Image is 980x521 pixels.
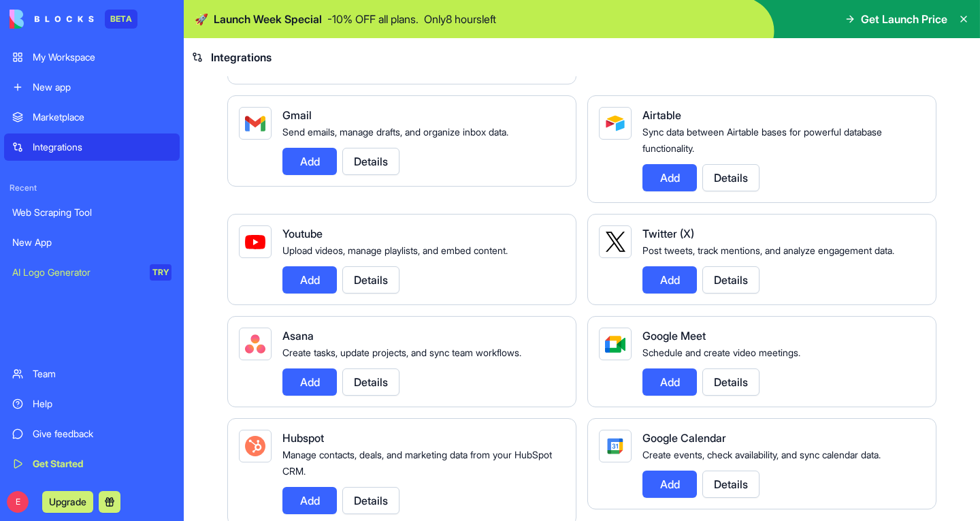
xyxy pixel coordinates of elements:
button: Add [642,164,697,191]
span: Post tweets, track mentions, and analyze engagement data. [642,244,894,256]
p: - 10 % OFF all plans. [327,11,419,27]
button: Help [182,425,272,479]
a: Team [4,360,180,388]
div: New App [12,236,171,249]
span: Schedule and create video meetings. [642,347,800,358]
span: Help [216,459,238,469]
p: Only 8 hours left [424,11,496,27]
div: Team [33,367,171,381]
button: Add [282,148,337,175]
a: Get Started [4,450,180,477]
span: Twitter (X) [642,227,694,240]
a: My Workspace [4,44,180,71]
button: Details [342,368,399,396]
div: We typically reply within 4 hours [28,187,227,201]
span: Asana [282,329,314,343]
span: Google Meet [642,329,706,343]
button: Add [282,368,337,396]
span: Recent [4,183,180,193]
div: New app [33,80,171,94]
a: Upgrade [42,494,93,508]
span: Youtube [282,227,323,240]
div: Tickets [20,251,252,276]
a: Web Scraping Tool [4,199,180,226]
button: Details [702,368,759,396]
span: E [7,491,29,513]
span: Messages [113,459,160,469]
button: Details [702,471,759,498]
span: Airtable [642,108,681,122]
button: Details [702,266,759,294]
div: FAQ [28,333,228,347]
a: BETA [10,10,137,29]
div: Profile image for Sharon [185,22,212,49]
button: Details [342,487,399,514]
span: Send emails, manage drafts, and organize inbox data. [282,126,508,138]
p: How can we help? [27,120,245,143]
a: AI Logo GeneratorTRY [4,259,180,286]
span: Upload videos, manage playlists, and embed content. [282,244,508,256]
span: Google Calendar [642,431,726,445]
div: Help [33,397,171,411]
span: Home [30,459,61,469]
button: Details [702,164,759,191]
button: Details [342,266,399,294]
div: Send us a messageWe typically reply within 4 hours [14,161,259,212]
div: Integrations [33,140,171,154]
div: FAQ [20,328,252,353]
a: Give feedback [4,420,180,447]
span: Hubspot [282,431,324,445]
span: Sync data between Airtable bases for powerful database functionality. [642,126,882,154]
span: Launch Week Special [214,11,322,27]
div: TRY [150,264,171,281]
button: Details [342,148,399,175]
img: logo [10,10,94,29]
span: Integrations [211,49,272,65]
img: Profile image for Michal [133,22,161,49]
div: Close [234,22,259,46]
button: Add [282,266,337,294]
span: Create events, check availability, and sync calendar data. [642,449,881,460]
button: Add [642,368,697,396]
div: Send us a message [28,172,227,187]
img: Profile image for Shelly [159,22,186,49]
span: Gmail [282,108,312,122]
a: Integrations [4,133,180,161]
div: Web Scraping Tool [12,206,171,219]
div: Marketplace [33,110,171,124]
span: Search for help [28,302,110,316]
p: Hi effective12 👋 [27,97,245,120]
a: Marketplace [4,104,180,131]
div: AI Logo Generator [12,266,140,279]
div: Get Started [33,457,171,471]
div: Give feedback [33,427,171,441]
button: Search for help [20,295,252,322]
button: Add [282,487,337,514]
div: Create a ticket [28,231,244,245]
button: Add [642,266,697,294]
span: 🚀 [195,11,208,27]
div: My Workspace [33,50,171,64]
a: New app [4,74,180,101]
img: logo [27,26,44,48]
button: Upgrade [42,491,93,513]
button: Add [642,471,697,498]
a: New App [4,229,180,256]
span: Create tasks, update projects, and sync team workflows. [282,347,521,358]
div: BETA [105,10,137,29]
a: Help [4,390,180,417]
span: Get Launch Price [861,11,947,27]
div: Tickets [28,256,228,270]
button: Messages [91,425,181,479]
span: Manage contacts, deals, and marketing data from your HubSpot CRM. [282,449,552,477]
